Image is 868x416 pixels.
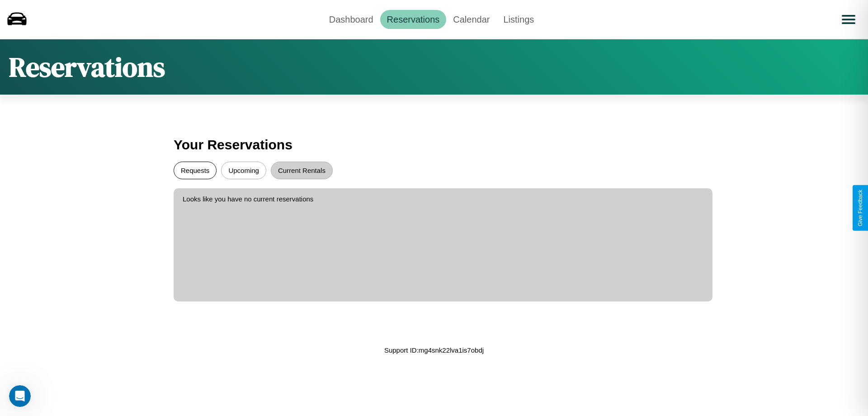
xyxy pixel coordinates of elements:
p: Support ID: mg4snk22lva1is7obdj [384,344,484,356]
button: Requests [174,162,217,179]
a: Dashboard [322,10,380,29]
iframe: Intercom live chat [9,385,31,407]
h3: Your Reservations [174,133,694,157]
a: Listings [496,10,541,29]
button: Open menu [836,7,861,32]
a: Calendar [446,10,496,29]
h1: Reservations [9,48,165,86]
p: Looks like you have no current reservations [183,193,703,205]
button: Current Rentals [271,162,333,179]
div: Give Feedback [857,190,863,226]
a: Reservations [380,10,447,29]
button: Upcoming [221,162,266,179]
